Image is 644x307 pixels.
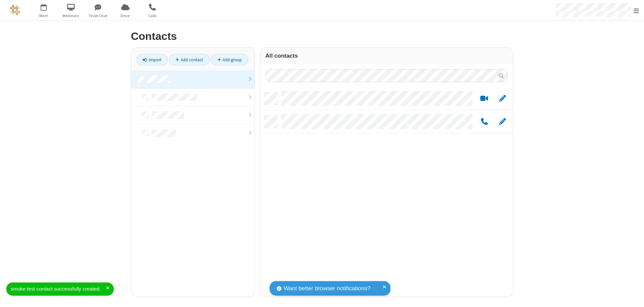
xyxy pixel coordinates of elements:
div: grid [260,87,513,297]
a: Add contact [169,54,210,65]
span: Webinars [58,13,84,19]
span: Meet [31,13,56,19]
a: Add group [211,54,248,65]
a: Import [136,54,168,65]
span: Team Chat [86,13,111,19]
iframe: Chat [627,290,639,302]
button: Call by phone [478,118,491,126]
span: Drive [113,13,138,19]
div: smoke test contact successfully created. [11,285,106,293]
h2: Contacts [131,30,513,42]
img: QA Selenium DO NOT DELETE OR CHANGE [10,5,20,15]
h3: All contacts [265,53,508,59]
span: Want better browser notifications? [284,284,370,293]
button: Start a video meeting [478,95,491,103]
span: Calls [140,13,165,19]
button: Edit [496,118,509,126]
button: Edit [496,95,509,103]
